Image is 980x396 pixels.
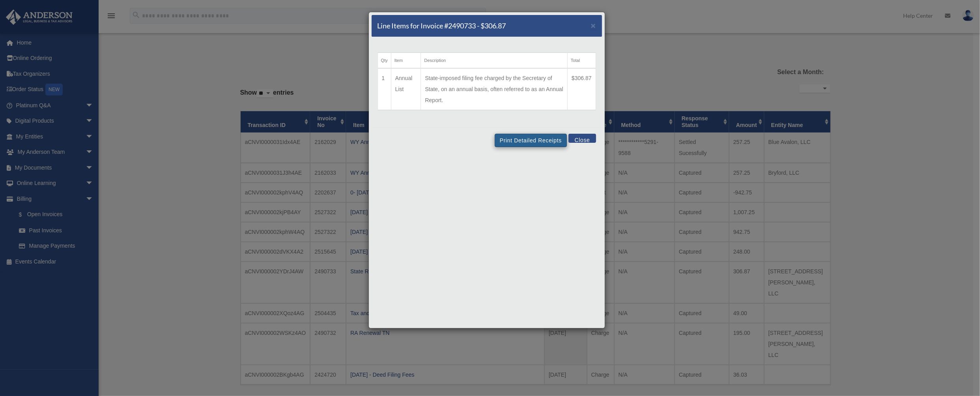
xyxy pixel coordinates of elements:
[378,21,506,31] h5: Line Items for Invoice #2490733 - $306.87
[567,53,596,69] th: Total
[378,68,391,110] td: 1
[591,21,596,30] span: ×
[569,134,596,143] button: Close
[495,134,567,147] button: Print Detailed Receipts
[391,68,421,110] td: Annual List
[421,53,567,69] th: Description
[421,68,567,110] td: State-imposed filing fee charged by the Secretary of State, on an annual basis, often referred to...
[378,53,391,69] th: Qty
[591,21,596,30] button: Close
[391,53,421,69] th: Item
[567,68,596,110] td: $306.87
